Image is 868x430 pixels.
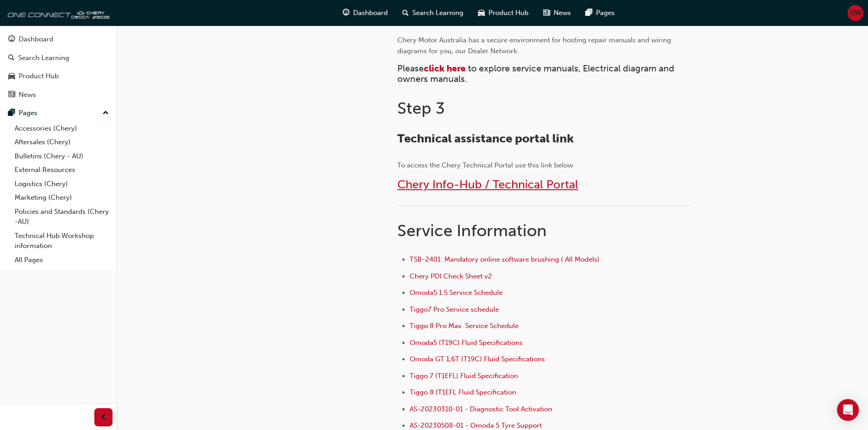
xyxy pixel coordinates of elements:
[410,355,545,363] a: Omoda GT 1,6T (T19C) Fluid Specifications
[11,253,113,267] a: All Pages
[554,8,571,18] span: News
[543,7,550,19] span: news-icon
[410,388,516,396] a: Tiggo 8 (T1EFL Fluid Specification
[424,63,466,74] a: click here
[8,72,15,81] span: car-icon
[410,421,542,430] a: AS-20230508-01 - Omoda 5 Tyre Support
[837,399,859,421] div: Open Intercom Messenger
[11,121,113,136] a: Accessories (Chery)
[478,7,485,19] span: car-icon
[397,63,677,84] span: to explore service manuals, Electrical diagram and owners manuals.
[397,221,547,240] span: Service Information
[19,90,36,100] div: News
[19,108,37,118] div: Pages
[471,4,536,22] a: car-iconProduct Hub
[8,91,15,99] span: news-icon
[4,68,113,85] a: Product Hub
[847,5,863,21] button: OW
[402,7,409,19] span: search-icon
[4,31,113,48] a: Dashboard
[100,412,107,423] span: prev-icon
[11,149,113,163] a: Bulletins (Chery - AU)
[536,4,578,22] a: news-iconNews
[397,63,424,74] span: Please
[8,35,15,44] span: guage-icon
[11,205,113,229] a: Policies and Standards (Chery -AU)
[850,8,862,18] span: OW
[4,29,113,105] button: DashboardSearch LearningProduct HubNews
[4,86,113,103] a: News
[335,4,395,22] a: guage-iconDashboard
[410,372,520,380] a: Tiggo 7 (T1EFL) Fluid Specification
[397,98,445,118] span: Step 3
[4,105,113,121] button: Pages
[410,255,600,263] a: TSB-2401: Mandatory online software brushing ( All Models)
[397,132,574,146] span: Technical assistance portal link
[343,7,349,19] span: guage-icon
[11,135,113,149] a: Aftersales (Chery)
[4,50,113,66] a: Search Learning
[397,161,573,169] span: To access the Chery Technical Portal use this link below
[488,8,529,18] span: Product Hub
[11,163,113,177] a: External Resources
[397,177,578,192] a: Chery Info-Hub / Technical Portal
[8,54,15,62] span: search-icon
[578,4,622,22] a: pages-iconPages
[11,191,113,205] a: Marketing (Chery)
[19,34,53,45] div: Dashboard
[19,71,59,81] div: Product Hub
[586,7,592,19] span: pages-icon
[5,4,109,22] img: oneconnect
[395,4,471,22] a: search-iconSearch Learning
[410,339,523,347] a: Omoda5 (T19C) Fluid Specifications
[11,177,113,191] a: Logistics (Chery)
[103,107,109,119] span: up-icon
[11,229,113,253] a: Technical Hub Workshop information
[410,288,503,297] a: Omoda5 1.5 Service Schedule
[18,53,69,63] div: Search Learning
[596,8,615,18] span: Pages
[410,322,519,330] a: Tiggo 8 Pro Max Service Schedule
[410,405,552,413] a: AS-20230310-01 - Diagnostic Tool Activation
[412,8,463,18] span: Search Learning
[8,109,15,117] span: pages-icon
[410,272,492,280] a: Chery PDI Check Sheet v2
[410,305,499,314] a: Tiggo7 Pro Service schedule
[397,36,673,55] span: Chery Motor Australia has a secure environment for hosting repair manuals and wiring diagrams for...
[353,8,388,18] span: Dashboard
